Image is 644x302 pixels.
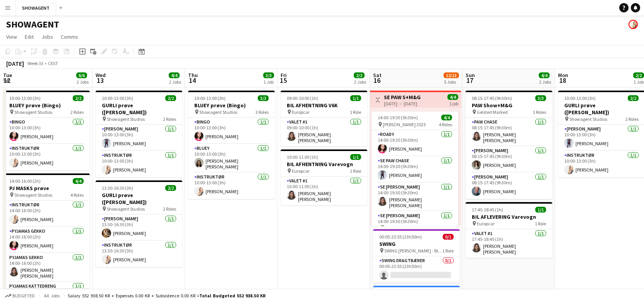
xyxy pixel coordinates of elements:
span: Thu [188,72,198,79]
span: 14 [187,76,198,85]
span: 2/2 [73,95,84,101]
app-card-role: Valet #11/117:45-18:45 (1h)[PERSON_NAME] [PERSON_NAME] [PERSON_NAME] [466,229,552,258]
span: Fri [281,72,287,79]
span: 08:15-17:45 (9h30m) [472,95,512,101]
app-card-role: BINGO1/110:00-13:00 (3h)[PERSON_NAME] [188,118,275,144]
span: 4/4 [539,72,550,78]
span: 10:00-13:00 (3h) [194,95,226,101]
a: Comms [58,32,81,42]
app-card-role: Valet #11/109:00-10:00 (1h)[PERSON_NAME] [PERSON_NAME] [PERSON_NAME] [281,118,367,146]
span: Tue [3,72,12,79]
span: 2 Roles [70,109,84,115]
h3: SE PAW S+M&G [384,94,421,101]
app-card-role: BLUEY1/110:00-13:00 (3h)[PERSON_NAME] [PERSON_NAME] [188,144,275,173]
span: Week 33 [26,60,45,66]
app-card-role: Roady1/114:00-19:30 (5h30m)[PERSON_NAME] [372,130,458,156]
span: Mon [558,72,568,79]
div: 14:00-16:00 (2h)4/4PJ MASKS prøve Showagent Studios4 RolesINSTRUKTØR1/114:00-16:00 (2h)[PERSON_NA... [3,173,90,288]
span: [PERSON_NAME] 2025 [383,122,426,127]
span: Europcar [292,109,310,115]
span: Jobs [41,33,53,40]
span: 4/4 [447,94,458,100]
span: Showagent Studios [14,109,52,115]
app-card-role: PYJAMAS GEKKO1/114:00-16:00 (2h)[PERSON_NAME] [PERSON_NAME] [PERSON_NAME] [3,253,90,282]
span: Showagent Studios [107,206,145,212]
span: All jobs [43,293,61,299]
app-card-role: SE PAW CHASE1/114:00-19:30 (5h30m)[PERSON_NAME] [372,156,458,183]
span: Wed [96,72,106,79]
div: 09:00-10:00 (1h)1/1BIL AFHENTNING V6K Europcar1 RoleValet #11/109:00-10:00 (1h)[PERSON_NAME] [PER... [281,91,367,146]
div: 14:00-19:30 (5h30m)4/4 [PERSON_NAME] 20254 RolesRoady1/114:00-19:30 (5h30m)[PERSON_NAME]SE PAW CH... [372,112,458,226]
app-card-role: BINGO1/110:00-13:00 (3h)[PERSON_NAME] [3,118,90,144]
span: 1 Role [442,248,454,254]
span: 2/2 [354,72,365,78]
span: Showagent Studios [569,116,607,122]
span: Showagent Studios [199,109,237,115]
app-card-role: [PERSON_NAME]1/108:15-17:45 (9h30m)[PERSON_NAME] [466,173,552,199]
app-card-role: INSTRUKTØR1/114:00-16:00 (2h)[PERSON_NAME] [3,201,90,227]
span: 2/2 [165,95,176,101]
div: 10:00-11:00 (1h)1/1BIL AFHENTNING Varevogn Europcar1 RoleValet #11/110:00-11:00 (1h)[PERSON_NAME]... [281,149,367,205]
span: 10:00-13:00 (3h) [9,95,41,101]
app-job-card: 00:05-23:55 (23h50m)0/1SWING SWING [PERSON_NAME] - Bluey, PAW, Gurli1 RoleSWING Dragtbærer0/100:0... [373,229,460,283]
span: 17 [464,76,475,85]
span: 2 Roles [625,116,639,122]
app-card-role: SWING Dragtbærer0/100:05-23:55 (23h50m) [373,256,460,283]
span: 4/4 [73,178,84,184]
span: 0/1 [443,234,454,240]
span: Europcar [477,221,495,226]
span: 10:00-13:00 (3h) [102,95,133,101]
div: 1 job [449,100,458,106]
a: Jobs [38,32,56,42]
span: 4/4 [441,115,452,120]
h3: BLUEY prøve (Bingo) [3,102,90,109]
span: 1 Role [535,221,546,226]
a: View [3,32,20,42]
span: Showagent Studios [14,192,52,198]
span: 12/13 [444,72,459,78]
div: 2 Jobs [354,79,366,85]
div: [DATE] → [DATE] [384,101,421,106]
span: Europcar [292,168,310,174]
h3: GURLI prøve ([PERSON_NAME]) [96,192,182,206]
span: 3 Roles [255,109,269,115]
span: Showagent Studios [107,116,145,122]
app-card-role: INSTRUKTØR1/113:30-16:30 (3h)[PERSON_NAME] [96,241,182,267]
span: 4/4 [169,72,180,78]
app-card-role: PAW CHASE1/108:15-17:45 (9h30m)[PERSON_NAME] [PERSON_NAME] [PERSON_NAME] [466,118,552,146]
app-job-card: 10:00-13:00 (3h)3/3BLUEY prøve (Bingo) Showagent Studios3 RolesBINGO1/110:00-13:00 (3h)[PERSON_NA... [188,91,275,199]
div: 17:45-18:45 (1h)1/1BIL AFLEVERING Varevogn Europcar1 RoleValet #11/117:45-18:45 (1h)[PERSON_NAME]... [466,202,552,258]
h3: PAW Show+M&G [466,102,552,109]
span: 2/2 [633,72,644,78]
app-job-card: 10:00-13:00 (3h)2/2BLUEY prøve (Bingo) Showagent Studios2 RolesBINGO1/110:00-13:00 (3h)[PERSON_NA... [3,91,90,170]
span: 2 Roles [163,116,176,122]
span: 3/3 [258,95,269,101]
div: 10:00-13:00 (3h)2/2GURLI prøve ([PERSON_NAME]) Showagent Studios2 Roles[PERSON_NAME]1/110:00-13:0... [96,91,182,177]
span: 09:00-10:00 (1h) [287,95,318,101]
span: 2/2 [165,185,176,191]
app-job-card: 13:30-16:30 (3h)2/2GURLI prøve ([PERSON_NAME]) Showagent Studios2 Roles[PERSON_NAME]1/113:30-16:3... [96,180,182,267]
h3: PJ MASKS prøve [3,185,90,192]
app-job-card: 08:15-17:45 (9h30m)3/3PAW Show+M&G Gelsted Marked3 RolesPAW CHASE1/108:15-17:45 (9h30m)[PERSON_NA... [466,91,552,199]
button: SHOWAGENT [16,0,56,15]
span: 1/1 [350,154,361,160]
div: 5 Jobs [444,79,459,85]
span: 00:05-23:55 (23h50m) [379,234,422,240]
span: Gelsted Marked [477,109,508,115]
app-card-role: PYJAMAS GEKKO1/114:00-16:00 (2h)[PERSON_NAME] [3,227,90,253]
h1: SHOWAGENT [6,19,59,30]
h3: BIL AFHENTNING Varevogn [281,161,367,168]
span: SWING [PERSON_NAME] - Bluey, PAW, Gurli [384,248,442,254]
button: Budgeted [4,292,36,300]
h3: GURLI prøve ([PERSON_NAME]) [96,102,182,116]
span: 4 Roles [70,192,84,198]
span: 12 [2,76,12,85]
app-card-role: [PERSON_NAME]1/110:00-13:00 (3h)[PERSON_NAME] [96,125,182,151]
span: 3/3 [263,72,274,78]
span: Total Budgeted 552 938.50 KR [199,293,265,299]
div: 2 Jobs [169,79,181,85]
span: 6/6 [76,72,87,78]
